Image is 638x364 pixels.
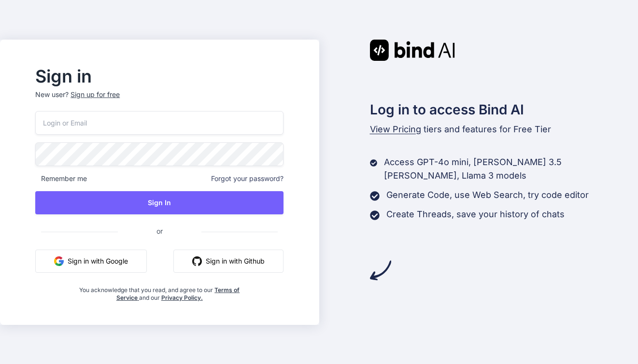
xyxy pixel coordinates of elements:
input: Login or Email [35,111,284,135]
button: Sign in with Google [35,250,147,273]
span: or [118,219,201,243]
img: arrow [370,260,391,281]
img: google [54,256,64,266]
img: github [192,256,202,266]
span: Remember me [35,174,87,183]
p: Create Threads, save your history of chats [386,208,565,221]
p: New user? [35,90,284,111]
div: Sign up for free [71,90,120,99]
span: View Pricing [370,124,421,134]
button: Sign In [35,191,284,214]
div: You acknowledge that you read, and agree to our and our [77,280,242,302]
span: Forgot your password? [211,174,284,183]
h2: Sign in [35,69,284,84]
a: Privacy Policy. [161,294,203,301]
a: Terms of Service [116,286,240,301]
button: Sign in with Github [173,250,284,273]
img: Bind AI logo [370,40,455,61]
p: Generate Code, use Web Search, try code editor [386,188,589,202]
p: Access GPT-4o mini, [PERSON_NAME] 3.5 [PERSON_NAME], Llama 3 models [384,155,638,182]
